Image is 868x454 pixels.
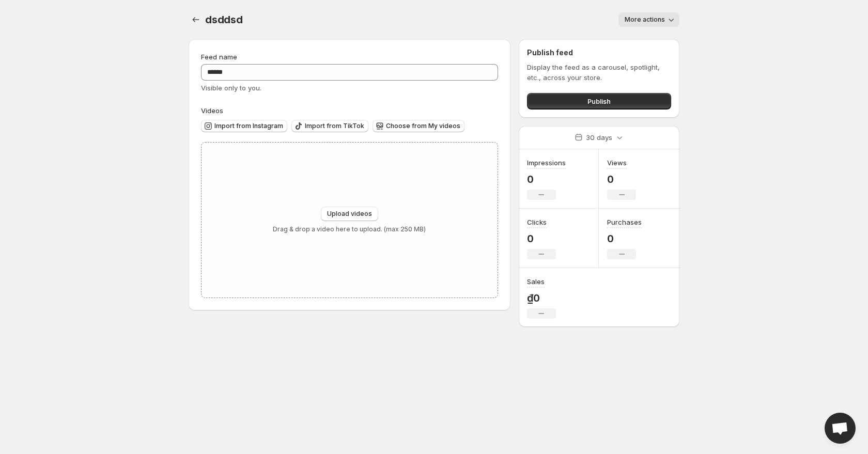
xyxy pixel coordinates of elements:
[214,122,283,130] span: Import from Instagram
[625,15,665,24] span: More actions
[201,106,223,115] span: Videos
[527,232,556,245] p: 0
[321,207,378,221] button: Upload videos
[618,12,679,27] button: More actions
[205,13,243,26] span: dsddsd
[607,173,636,185] p: 0
[586,132,612,143] p: 30 days
[527,292,556,304] p: ₫0
[291,120,368,132] button: Import from TikTok
[607,232,642,245] p: 0
[305,122,364,130] span: Import from TikTok
[587,96,611,106] span: Publish
[386,122,460,130] span: Choose from My videos
[527,173,566,185] p: 0
[201,84,261,92] span: Visible only to you.
[273,225,426,233] p: Drag & drop a video here to upload. (max 250 MB)
[527,158,566,168] h3: Impressions
[527,276,545,287] h3: Sales
[201,53,237,61] span: Feed name
[825,413,856,444] a: Open chat
[527,48,671,58] h2: Publish feed
[373,120,464,132] button: Choose from My videos
[527,62,671,83] p: Display the feed as a carousel, spotlight, etc., across your store.
[607,158,627,168] h3: Views
[327,210,372,218] span: Upload videos
[201,120,287,132] button: Import from Instagram
[607,217,642,227] h3: Purchases
[527,217,547,227] h3: Clicks
[527,93,671,109] button: Publish
[189,12,203,27] button: Settings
